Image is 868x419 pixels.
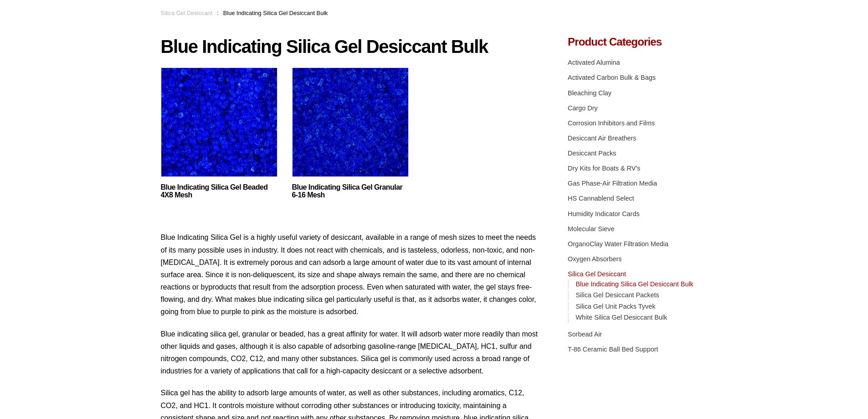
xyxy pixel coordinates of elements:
[568,180,657,187] a: Gas Phase-Air Filtration Media
[568,119,655,127] a: Corrosion Inhibitors and Films
[568,104,598,112] a: Cargo Dry
[575,303,655,310] a: Silica Gel Unit Packs Tyvek
[568,74,656,81] a: Activated Carbon Bulk & Bags
[217,10,219,16] span: :
[575,291,659,299] a: Silica Gel Desiccant Packets
[292,184,409,199] a: Blue Indicating Silica Gel Granular 6-16 Mesh
[568,346,658,353] a: T-86 Ceramic Ball Bed Support
[568,270,626,278] a: Silica Gel Desiccant
[568,89,611,97] a: Bleaching Clay
[161,184,277,199] a: Blue Indicating Silica Gel Beaded 4X8 Mesh
[161,231,541,318] p: Blue Indicating Silica Gel is a highly useful variety of desiccant, available in a range of mesh ...
[575,314,667,321] a: White Silica Gel Desiccant Bulk
[568,36,707,47] h4: Product Categories
[223,10,328,16] span: Blue Indicating Silica Gel Desiccant Bulk
[568,59,620,66] a: Activated Alumina
[568,225,614,233] a: Molecular Sieve
[568,195,634,202] a: HS Cannablend Select
[568,134,636,142] a: Desiccant Air Breathers
[568,255,621,263] a: Oxygen Absorbers
[568,150,616,157] a: Desiccant Packs
[575,280,693,288] a: Blue Indicating Silica Gel Desiccant Bulk
[568,210,640,217] a: Humidity Indicator Cards
[568,240,668,248] a: OrganoClay Water Filtration Media
[161,36,541,57] h1: Blue Indicating Silica Gel Desiccant Bulk
[161,328,541,378] p: Blue indicating silica gel, granular or beaded, has a great affinity for water. It will adsorb wa...
[568,331,602,338] a: Sorbead Air
[568,165,640,172] a: Dry Kits for Boats & RV's
[161,10,213,16] a: Silica Gel Desiccant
